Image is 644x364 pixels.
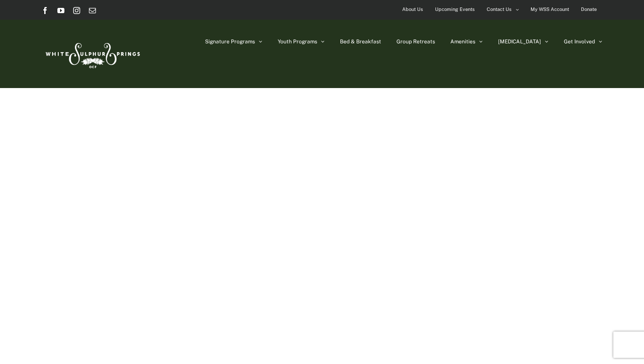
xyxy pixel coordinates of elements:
span: Amenities [450,39,475,44]
span: Donate [581,3,597,16]
span: Contact Us [487,3,512,16]
a: Group Retreats [396,20,435,64]
a: Bed & Breakfast [340,20,381,64]
span: About Us [402,3,423,16]
span: Group Retreats [396,39,435,44]
span: Youth Programs [278,39,317,44]
nav: Main Menu [205,20,602,64]
img: White Sulphur Springs Logo [42,33,142,74]
a: Signature Programs [205,20,262,64]
a: Email [89,7,96,14]
span: Get Involved [564,39,595,44]
span: Upcoming Events [435,3,475,16]
a: Amenities [450,20,483,64]
a: Facebook [42,7,49,14]
a: Youth Programs [278,20,325,64]
span: [MEDICAL_DATA] [498,39,541,44]
span: Bed & Breakfast [340,39,381,44]
span: My WSS Account [531,3,569,16]
a: Instagram [73,7,80,14]
a: YouTube [57,7,64,14]
a: Get Involved [564,20,602,64]
span: Signature Programs [205,39,255,44]
a: [MEDICAL_DATA] [498,20,548,64]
